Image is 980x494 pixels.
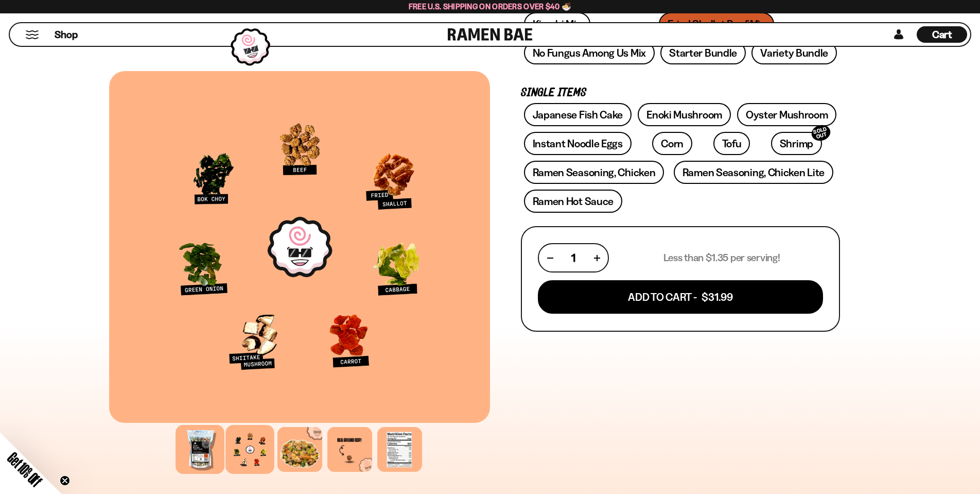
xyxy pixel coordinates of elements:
a: Instant Noodle Eggs [524,132,632,155]
a: Ramen Hot Sauce [524,190,623,213]
p: Single Items [521,88,840,98]
a: ShrimpSOLD OUT [771,132,822,155]
span: Free U.S. Shipping on Orders over $40 🍜 [409,2,572,11]
span: Shop [55,28,78,42]
button: Close teaser [60,475,70,486]
div: Cart [917,23,967,46]
a: Shop [55,26,78,43]
a: Japanese Fish Cake [524,103,632,126]
a: Corn [652,132,692,155]
span: 1 [571,251,575,264]
a: Oyster Mushroom [737,103,837,126]
a: Enoki Mushroom [638,103,731,126]
span: Cart [932,28,952,41]
a: Ramen Seasoning, Chicken [524,161,664,184]
a: Tofu [713,132,750,155]
div: SOLD OUT [810,123,832,143]
span: Get 10% Off [5,449,45,489]
button: Add To Cart - $31.99 [538,280,823,314]
p: Less than $1.35 per serving! [663,251,780,264]
button: Mobile Menu Trigger [25,30,39,39]
a: Ramen Seasoning, Chicken Lite [674,161,833,184]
